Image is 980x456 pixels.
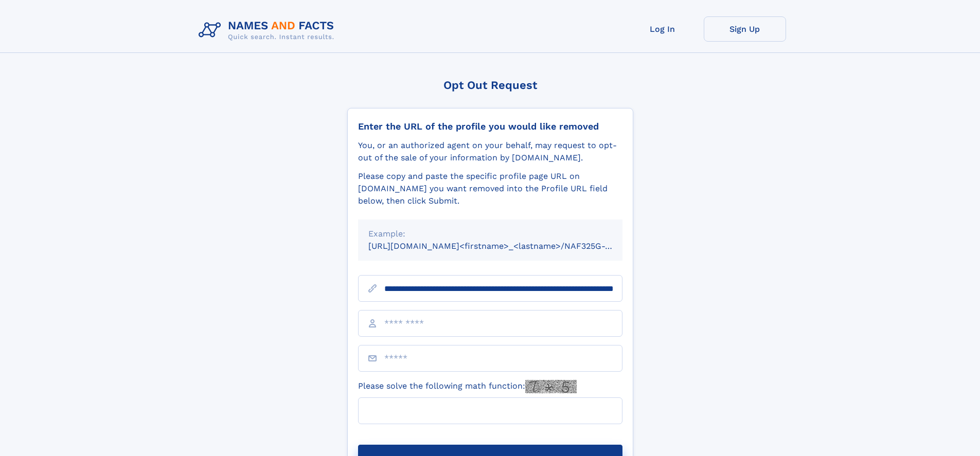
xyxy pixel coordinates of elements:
[347,79,633,92] div: Opt Out Request
[358,170,622,207] div: Please copy and paste the specific profile page URL on [DOMAIN_NAME] you want removed into the Pr...
[358,139,622,164] div: You, or an authorized agent on your behalf, may request to opt-out of the sale of your informatio...
[621,16,704,42] a: Log In
[358,121,622,132] div: Enter the URL of the profile you would like removed
[194,16,343,44] img: Logo Names and Facts
[358,380,577,393] label: Please solve the following math function:
[368,241,642,251] small: [URL][DOMAIN_NAME]<firstname>_<lastname>/NAF325G-xxxxxxxx
[704,16,786,42] a: Sign Up
[368,228,612,240] div: Example:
